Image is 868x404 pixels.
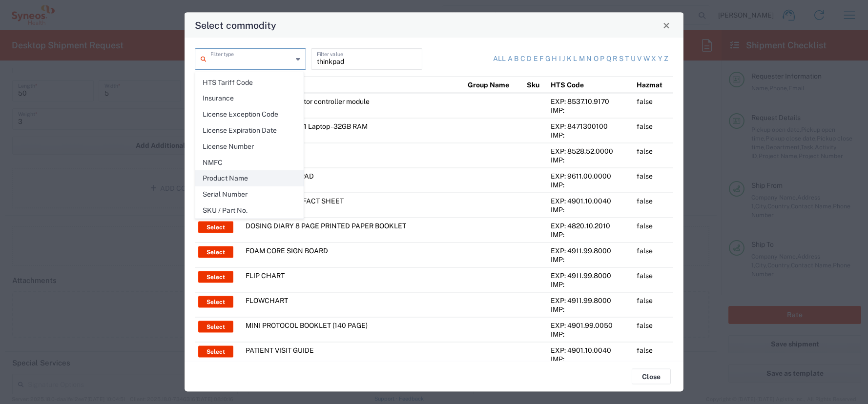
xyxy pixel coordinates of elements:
span: License Exception Code [196,107,303,122]
div: EXP: 4820.10.2010 [551,222,630,230]
a: v [637,54,641,64]
button: Select [198,246,233,258]
a: n [586,54,592,64]
div: EXP: 4901.10.0040 [551,197,630,205]
a: d [527,54,532,64]
a: h [552,54,557,64]
button: Close [632,369,671,384]
th: HTS Code [547,77,633,93]
td: false [633,93,673,119]
td: false [633,342,673,367]
a: a [508,54,513,64]
td: PATIENT VISIT GUIDE [242,342,465,367]
span: Product Name [196,171,303,186]
td: false [633,267,673,292]
th: Group Name [464,77,523,93]
th: Hazmat [633,77,673,93]
td: FOAM CORE SIGN BOARD [242,242,465,267]
a: m [579,54,585,64]
div: EXP: 8471300100 [551,122,630,131]
div: IMP: [551,230,630,239]
td: ThinkPad P16 Gen 1 Laptop - 32GB RAM [242,118,465,143]
button: Select [198,321,233,333]
a: l [573,54,577,64]
a: x [651,54,656,64]
a: z [664,54,668,64]
button: Select [198,346,233,358]
a: t [625,54,629,64]
button: Close [660,19,673,32]
div: IMP: [551,280,630,289]
a: b [514,54,518,64]
td: [MEDICAL_DATA] FACT SHEET [242,193,465,218]
div: EXP: 4901.99.0050 [551,321,630,330]
a: j [562,54,565,64]
div: EXP: 4911.99.8000 [551,246,630,255]
td: false [633,143,673,168]
h4: Select commodity [195,18,276,32]
a: All [493,54,506,64]
button: Select [198,271,233,283]
div: IMP: [551,205,630,214]
a: k [567,54,572,64]
div: EXP: 9611.00.0000 [551,172,630,181]
td: false [633,193,673,218]
th: Product Name [242,77,465,93]
td: DOSING DIARY 8 PAGE PRINTED PAPER BOOKLET [242,218,465,242]
a: p [600,54,604,64]
th: Sku [523,77,547,93]
div: EXP: 8528.52.0000 [551,147,630,156]
td: FLOWCHART [242,292,465,317]
td: FLIP CHART [242,267,465,292]
div: IMP: [551,181,630,189]
td: Two position actuator controller module [242,93,465,119]
a: w [643,54,650,64]
td: false [633,168,673,193]
span: License Expiration Date [196,123,303,138]
a: s [619,54,623,64]
td: false [633,218,673,242]
td: STAMP AND INK PAD [242,168,465,193]
div: IMP: [551,305,630,314]
button: Select [198,296,233,308]
a: f [539,54,543,64]
div: IMP: [551,156,630,164]
td: false [633,292,673,317]
div: EXP: 4901.10.0040 [551,346,630,355]
span: Insurance [196,91,303,106]
td: MINI PROTOCOL BOOKLET (140 PAGE) [242,317,465,342]
a: g [545,54,550,64]
span: HTS Tariff Code [196,75,303,90]
button: Select [198,222,233,233]
td: false [633,242,673,267]
span: Serial Number [196,187,303,202]
a: r [613,54,617,64]
div: IMP: [551,106,630,115]
td: 27" LED monitor [242,143,465,168]
a: e [534,54,538,64]
span: NMFC [196,155,303,170]
a: o [594,54,599,64]
div: IMP: [551,131,630,140]
div: IMP: [551,330,630,339]
div: EXP: 4911.99.8000 [551,271,630,280]
div: EXP: 8537.10.9170 [551,97,630,106]
td: false [633,317,673,342]
a: c [520,54,525,64]
a: u [631,54,636,64]
div: IMP: [551,355,630,364]
a: y [658,54,662,64]
span: SKU / Part No. [196,203,303,218]
a: q [606,54,611,64]
td: false [633,118,673,143]
a: i [559,54,561,64]
span: License Number [196,139,303,154]
div: IMP: [551,255,630,264]
div: EXP: 4911.99.8000 [551,296,630,305]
